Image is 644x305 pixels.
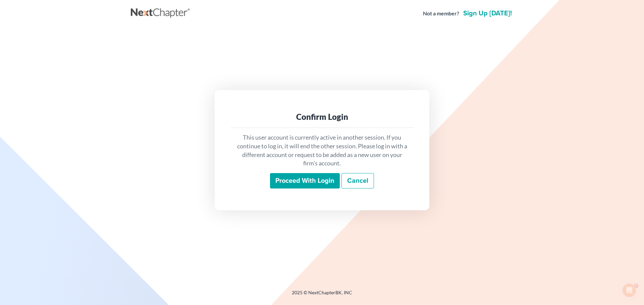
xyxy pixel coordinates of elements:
[236,133,408,168] p: This user account is currently active in another session. If you continue to log in, it will end ...
[423,10,459,17] strong: Not a member?
[236,111,408,122] div: Confirm Login
[270,173,340,188] input: Proceed with login
[131,289,513,301] div: 2025 © NextChapterBK, INC
[635,282,640,288] span: 5
[341,173,374,188] a: Cancel
[621,282,637,298] iframe: Intercom live chat
[462,10,513,17] a: Sign up [DATE]!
